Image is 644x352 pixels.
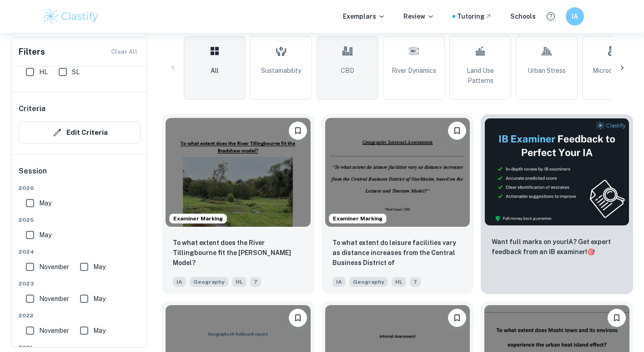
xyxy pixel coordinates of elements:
[250,277,261,287] span: 7
[457,11,492,21] a: Tutoring
[39,67,48,77] span: HL
[19,280,141,288] span: 2023
[162,114,314,294] a: Examiner MarkingBookmarkTo what extent does the River Tillingbourne fit the Bradshaw Model?IAGeog...
[484,118,629,226] img: Thumbnail
[329,214,386,223] span: Examiner Marking
[19,343,141,352] span: 2021
[232,277,247,287] span: HL
[481,114,633,294] a: ThumbnailWant full marks on yourIA? Get expert feedback from an IB examiner!
[19,103,45,114] h6: Criteria
[289,122,307,140] button: Bookmark
[528,66,566,76] span: Urban Stress
[173,277,186,287] span: IA
[39,230,51,240] span: May
[392,277,406,287] span: HL
[39,262,69,272] span: November
[19,216,141,224] span: 2025
[570,11,580,21] h6: IA
[608,309,626,327] button: Bookmark
[93,326,106,336] span: May
[566,7,584,26] button: IA
[19,184,141,192] span: 2026
[492,237,622,257] p: Want full marks on your IA ? Get expert feedback from an IB examiner!
[39,198,51,208] span: May
[593,66,634,76] span: Microclimates
[341,66,354,76] span: CBD
[325,118,470,227] img: Geography IA example thumbnail: To what extent do leisure facilities var
[72,67,80,77] span: SL
[332,238,463,269] p: To what extent do leisure facilities vary as distance increases from the Central Business Distric...
[166,118,311,227] img: Geography IA example thumbnail: To what extent does the River Tillingbou
[403,11,434,21] p: Review
[19,248,141,256] span: 2024
[587,248,595,255] span: 🎯
[332,277,346,287] span: IA
[349,277,388,287] span: Geography
[173,238,303,268] p: To what extent does the River Tillingbourne fit the Bradshaw Model?
[392,66,436,76] span: River Dynamics
[170,214,226,223] span: Examiner Marking
[211,66,219,76] span: All
[510,11,536,21] a: Schools
[19,46,45,58] h6: Filters
[93,294,106,304] span: May
[543,9,558,24] button: Help and Feedback
[448,309,466,327] button: Bookmark
[261,66,301,76] span: Sustainability
[19,122,141,143] button: Edit Criteria
[39,326,69,336] span: November
[322,114,474,294] a: Examiner MarkingBookmarkTo what extent do leisure facilities vary as distance increases from the ...
[343,11,385,21] p: Exemplars
[410,277,421,287] span: 7
[39,294,69,304] span: November
[453,66,507,86] span: Land Use Patterns
[289,309,307,327] button: Bookmark
[19,311,141,320] span: 2022
[93,262,106,272] span: May
[448,122,466,140] button: Bookmark
[19,166,141,184] h6: Session
[42,7,100,26] img: Clastify logo
[190,277,228,287] span: Geography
